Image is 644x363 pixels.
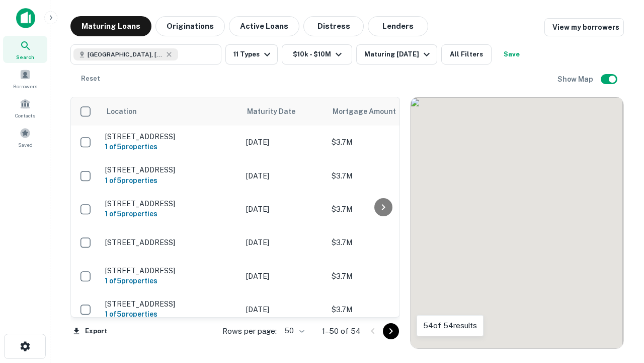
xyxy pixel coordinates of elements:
p: [DATE] [246,137,321,148]
h6: Show Map [557,74,595,85]
a: View my borrowers [544,18,624,36]
button: Distress [303,16,364,36]
p: Rows per page: [222,325,277,337]
div: 50 [281,324,306,338]
h6: 1 of 5 properties [105,275,236,286]
a: Borrowers [3,65,47,92]
p: $3.7M [332,271,432,282]
iframe: Chat Widget [594,250,644,298]
p: $3.7M [332,237,432,248]
button: $10k - $10M [282,44,352,65]
a: Search [3,36,47,63]
span: [GEOGRAPHIC_DATA], [GEOGRAPHIC_DATA] [88,50,163,59]
a: Contacts [3,94,47,122]
button: Maturing [DATE] [356,44,437,65]
th: Maturity Date [241,97,327,126]
p: [DATE] [246,304,321,315]
button: Maturing Loans [70,16,151,36]
button: 11 Types [225,44,278,65]
p: [STREET_ADDRESS] [105,165,236,174]
p: $3.7M [332,204,432,215]
div: Maturing [DATE] [364,48,433,60]
h6: 1 of 5 properties [105,175,236,186]
img: capitalize-icon.png [16,8,35,28]
span: Location [106,105,137,117]
th: Location [100,97,241,126]
p: [STREET_ADDRESS] [105,238,236,247]
p: [DATE] [246,170,321,181]
h6: 1 of 5 properties [105,141,236,152]
p: [DATE] [246,237,321,248]
h6: 1 of 5 properties [105,309,236,320]
button: Lenders [368,16,428,36]
span: Search [16,53,34,61]
button: Originations [155,16,225,36]
span: Contacts [15,111,35,119]
p: [STREET_ADDRESS] [105,266,236,275]
button: All Filters [441,44,492,65]
span: Borrowers [13,82,37,90]
p: 1–50 of 54 [322,325,361,337]
p: [DATE] [246,271,321,282]
button: Reset [74,69,107,89]
p: [STREET_ADDRESS] [105,299,236,309]
button: Go to next page [383,323,399,339]
p: $3.7M [332,137,432,148]
a: Saved [3,124,47,151]
th: Mortgage Amount [327,97,437,126]
button: Save your search to get updates of matches that match your search criteria. [496,44,528,65]
p: [STREET_ADDRESS] [105,132,236,141]
p: [STREET_ADDRESS] [105,199,236,208]
p: $3.7M [332,304,432,315]
span: Mortgage Amount [333,105,409,117]
h6: 1 of 5 properties [105,208,236,219]
span: Maturity Date [247,105,308,117]
p: 54 of 54 results [423,320,477,332]
p: $3.7M [332,170,432,181]
span: Saved [18,141,33,149]
p: [DATE] [246,204,321,215]
button: Active Loans [229,16,299,36]
button: Export [70,324,110,339]
div: 0 0 [411,97,623,348]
